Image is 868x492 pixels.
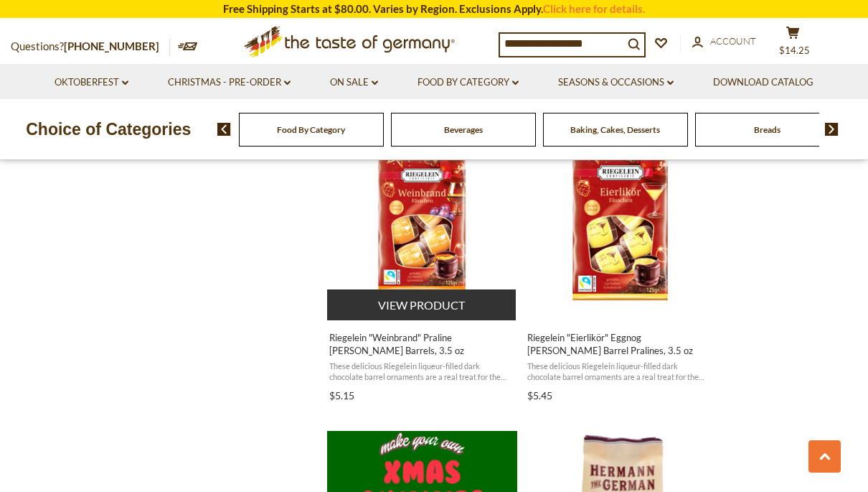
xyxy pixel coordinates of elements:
a: [PHONE_NUMBER] [64,40,159,52]
img: Riegelein Wine Brandy Pralines [327,118,517,308]
a: Food By Category [277,124,345,135]
a: Oktoberfest [55,75,128,90]
a: Food By Category [418,75,519,90]
button: $14.25 [771,26,814,62]
span: $5.45 [527,389,552,402]
a: On Sale [330,75,378,90]
a: Baking, Cakes, Desserts [570,124,660,135]
span: Account [710,35,756,47]
span: These delicious Riegelein liqueur-filled dark chocolate barrel ornaments are a real treat for the... [527,361,713,383]
p: Questions? [11,37,170,56]
a: Breads [754,124,780,135]
span: Riegelein "Weinbrand" Praline [PERSON_NAME] Barrels, 3.5 oz [329,331,515,357]
a: Seasons & Occasions [558,75,674,90]
a: Riegelein [327,105,517,407]
span: These delicious Riegelein liqueur-filled dark chocolate barrel ornaments are a real treat for the... [329,361,515,383]
span: $14.25 [779,45,810,56]
span: $5.15 [329,389,354,402]
a: Riegelein [525,105,715,407]
a: Account [692,34,756,50]
span: Riegelein "Eierlikör" Eggnog [PERSON_NAME] Barrel Pralines, 3.5 oz [527,331,713,357]
img: Riegelein Eggnong Brandy Pralines [525,118,715,308]
img: previous arrow [217,123,231,136]
img: next arrow [825,123,839,136]
a: Click here for details. [543,2,645,15]
a: Download Catalog [713,75,813,90]
button: View product [327,289,516,320]
a: Beverages [444,124,483,135]
a: Christmas - PRE-ORDER [168,75,291,90]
